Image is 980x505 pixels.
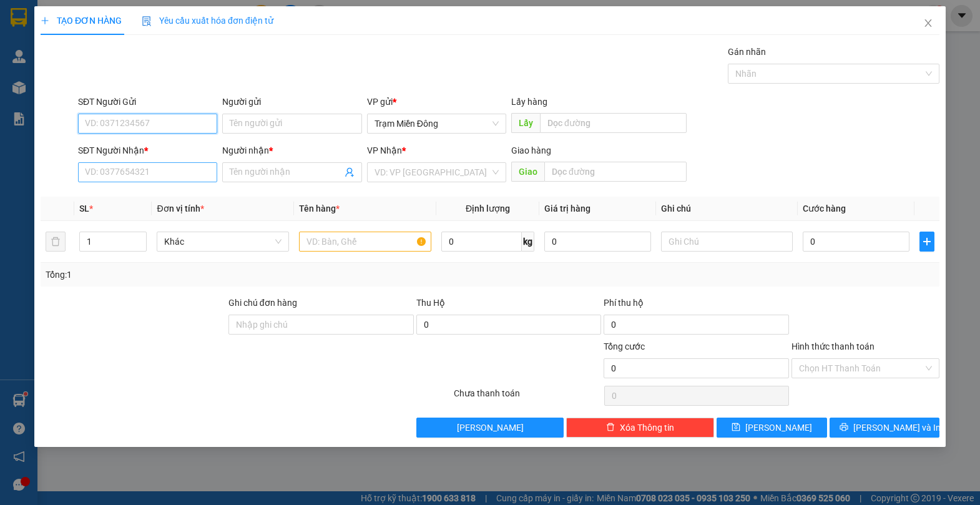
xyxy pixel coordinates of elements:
span: Giao hàng [511,145,551,155]
span: delete [606,423,615,433]
span: Đơn vị tính [157,203,203,213]
div: Tổng: 1 [46,268,379,282]
button: printer[PERSON_NAME] và In [830,418,940,438]
span: Yêu cầu xuất hóa đơn điện tử [142,16,273,26]
th: Ghi chú [656,197,798,221]
label: Ghi chú đơn hàng [228,298,297,308]
span: printer [840,423,848,433]
span: Xóa Thông tin [620,421,674,434]
input: Ghi chú đơn hàng [228,315,414,335]
img: icon [142,16,152,26]
span: [PERSON_NAME] và In [853,421,941,434]
div: Người nhận [222,144,361,157]
div: SĐT Người Gửi [78,95,217,109]
span: SL [79,203,89,213]
span: Khác [164,232,282,251]
span: user-add [345,167,355,177]
input: Ghi Chú [661,232,793,252]
span: Trạm Miền Đông [375,114,499,133]
button: plus [919,232,934,252]
input: 0 [544,232,650,252]
input: Dọc đường [544,162,687,182]
span: [PERSON_NAME] [745,421,812,434]
span: Giá trị hàng [544,203,590,213]
span: Định lượng [466,203,510,213]
div: Chưa thanh toán [453,386,603,408]
span: Giao [511,162,544,182]
div: SĐT Người Nhận [78,144,217,157]
span: Cước hàng [803,203,846,213]
label: Gán nhãn [728,47,766,57]
span: Tên hàng [299,203,340,213]
span: plus [41,16,49,25]
span: Tổng cước [604,341,645,351]
span: [PERSON_NAME] [457,421,524,434]
span: Thu Hộ [416,298,445,308]
button: delete [46,232,66,252]
span: VP Nhận [367,145,402,155]
input: Dọc đường [540,113,687,133]
span: plus [920,237,934,247]
div: Phí thu hộ [604,296,789,315]
div: Người gửi [222,95,361,109]
button: deleteXóa Thông tin [566,418,714,438]
button: save[PERSON_NAME] [717,418,827,438]
span: Lấy hàng [511,97,547,107]
span: Lấy [511,113,540,133]
span: save [732,423,740,433]
div: VP gửi [367,95,506,109]
span: close [923,18,933,28]
button: [PERSON_NAME] [416,418,564,438]
span: TẠO ĐƠN HÀNG [41,16,122,26]
input: VD: Bàn, Ghế [299,232,431,252]
span: kg [522,232,534,252]
button: Close [911,6,946,41]
label: Hình thức thanh toán [791,341,875,351]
